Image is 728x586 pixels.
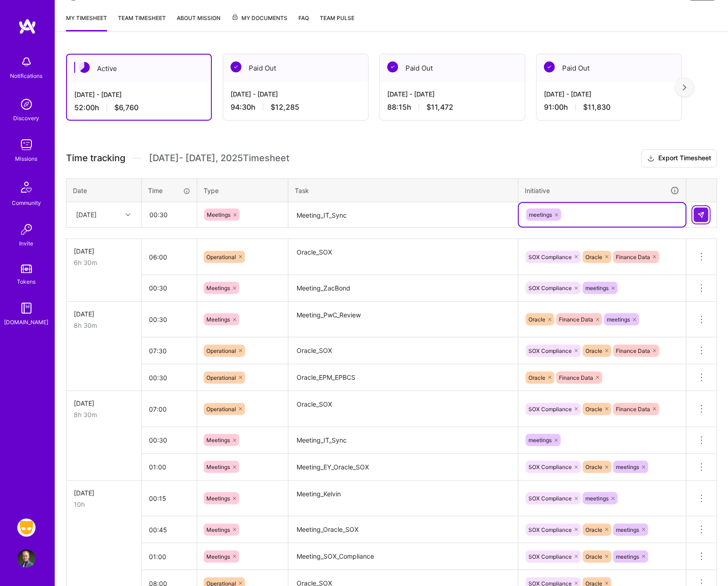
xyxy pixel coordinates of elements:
div: Paid Out [223,54,368,82]
input: HH:MM [142,203,196,227]
th: Date [67,178,142,202]
textarea: Oracle_SOX [289,392,517,426]
div: [DATE] - [DATE] [231,89,361,99]
span: meetings [529,211,552,218]
div: [DATE] - [DATE] [544,89,674,99]
div: [DATE] [74,398,134,408]
div: Missions [15,154,38,163]
i: icon Download [647,154,655,163]
span: $11,472 [426,102,453,112]
span: Meetings [207,211,231,218]
span: SOX Compliance [528,495,572,502]
img: logo [18,18,36,35]
span: Time tracking [66,153,125,164]
img: right [683,84,687,91]
input: HH:MM [142,518,197,542]
span: Oracle [585,406,602,413]
span: meetings [616,526,639,533]
span: meetings [616,464,639,470]
span: Finance Data [616,347,650,354]
div: 88:15 h [387,102,518,112]
span: Oracle [585,526,602,533]
div: 8h 30m [74,321,134,330]
span: Meetings [206,437,230,443]
div: 8h 30m [74,410,134,419]
span: Operational [206,347,236,354]
span: Meetings [206,285,230,291]
span: Operational [206,406,236,413]
a: My timesheet [66,13,107,31]
span: Meetings [206,316,230,323]
textarea: Oracle_SOX [289,240,517,274]
span: Meetings [206,526,230,533]
span: Oracle [528,316,545,323]
i: icon Chevron [126,213,130,217]
img: Paid Out [544,61,555,72]
span: Oracle [585,254,602,260]
div: [DATE] [74,309,134,319]
img: Grindr: Data + FE + CyberSecurity + QA [17,519,36,537]
span: Oracle [585,347,602,354]
a: About Mission [177,13,220,31]
img: discovery [17,95,36,113]
img: Invite [17,220,36,239]
img: Active [79,62,90,73]
div: [DOMAIN_NAME] [5,317,49,327]
div: Initiative [525,185,680,196]
div: [DATE] - [DATE] [387,89,518,99]
div: 6h 30m [74,258,134,267]
div: Time [148,186,190,195]
span: $12,285 [271,102,299,112]
textarea: Meeting_ZacBond [289,276,517,301]
img: guide book [17,299,36,317]
span: meetings [528,437,552,443]
a: Grindr: Data + FE + CyberSecurity + QA [15,519,38,537]
div: Paid Out [380,54,525,82]
span: SOX Compliance [528,553,572,560]
a: My Documents [231,13,287,31]
span: meetings [607,316,630,323]
div: null [694,208,709,222]
img: Submit [697,211,705,219]
button: Export Timesheet [641,149,717,168]
span: SOX Compliance [528,254,572,260]
img: tokens [21,265,32,273]
span: $11,830 [583,102,610,112]
span: meetings [585,495,609,502]
div: 91:00 h [544,102,674,112]
textarea: Meeting_Kelvin [289,482,517,516]
input: HH:MM [142,545,197,569]
div: Community [12,198,41,208]
div: Notifications [10,71,43,81]
a: Team timesheet [118,13,166,31]
input: HH:MM [142,366,197,390]
input: HH:MM [142,245,197,269]
textarea: Meeting_Oracle_SOX [289,517,517,542]
span: Operational [206,254,236,260]
input: HH:MM [142,397,197,421]
img: Community [15,176,37,198]
span: My Documents [231,13,287,23]
span: Meetings [206,495,230,502]
span: SOX Compliance [528,464,572,470]
span: Meetings [206,464,230,470]
input: HH:MM [142,428,197,452]
textarea: Meeting_EY_Oracle_SOX [289,455,517,480]
div: 94:30 h [231,102,361,112]
img: Paid Out [387,61,398,72]
div: Active [67,55,211,82]
span: SOX Compliance [528,347,572,354]
textarea: Meeting_PwC_Review [289,303,517,337]
input: HH:MM [142,486,197,510]
span: meetings [585,285,609,291]
span: $6,760 [114,103,138,112]
img: Paid Out [231,61,241,72]
span: Finance Data [559,316,593,323]
span: Meetings [206,553,230,560]
textarea: Meeting_SOX_Compliance [289,544,517,569]
span: [DATE] - [DATE] , 2025 Timesheet [149,153,289,164]
img: bell [17,53,36,71]
textarea: Oracle_EPM_EPBCS [289,365,517,390]
div: Paid Out [537,54,682,82]
a: Team Pulse [320,13,354,31]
